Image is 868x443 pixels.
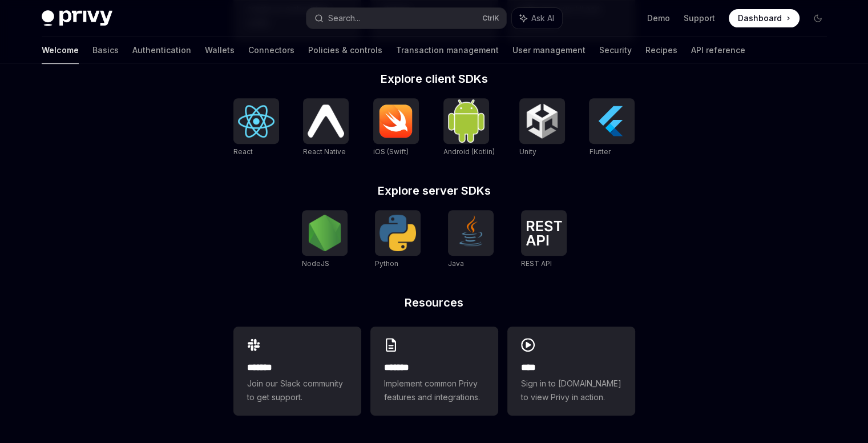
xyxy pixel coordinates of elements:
[247,377,348,404] span: Join our Slack community to get support.
[42,10,112,26] img: dark logo
[684,13,715,24] a: Support
[302,259,329,268] span: NodeJS
[512,37,586,64] a: User management
[453,215,489,251] img: Java
[384,377,485,404] span: Implement common Privy features and integrations.
[691,37,745,64] a: API reference
[233,327,361,416] a: **** **Join our Slack community to get support.
[233,98,279,158] a: ReactReact
[521,377,621,404] span: Sign in to [DOMAIN_NAME] to view Privy in action.
[524,103,560,139] img: Unity
[302,210,348,269] a: NodeJSNodeJS
[448,99,485,142] img: Android (Kotlin)
[42,37,79,64] a: Welcome
[233,147,253,156] span: React
[482,14,499,23] span: Ctrl K
[519,147,536,156] span: Unity
[238,105,274,138] img: React
[378,104,414,138] img: iOS (Swift)
[375,259,398,268] span: Python
[303,147,346,156] span: React Native
[132,37,191,64] a: Authentication
[589,98,635,158] a: FlutterFlutter
[448,259,464,268] span: Java
[647,13,670,24] a: Demo
[531,13,554,24] span: Ask AI
[396,37,499,64] a: Transaction management
[375,210,421,269] a: PythonPython
[373,147,409,156] span: iOS (Swift)
[205,37,235,64] a: Wallets
[308,37,382,64] a: Policies & controls
[328,11,360,25] div: Search...
[507,327,635,416] a: ****Sign in to [DOMAIN_NAME] to view Privy in action.
[526,220,562,245] img: REST API
[306,8,506,29] button: Search...CtrlK
[594,103,630,139] img: Flutter
[233,185,635,196] h2: Explore server SDKs
[809,9,827,27] button: Toggle dark mode
[308,104,344,137] img: React Native
[589,147,610,156] span: Flutter
[512,8,562,29] button: Ask AI
[306,215,343,251] img: NodeJS
[92,37,119,64] a: Basics
[645,37,677,64] a: Recipes
[519,98,565,158] a: UnityUnity
[370,327,498,416] a: **** **Implement common Privy features and integrations.
[448,210,494,269] a: JavaJava
[443,147,495,156] span: Android (Kotlin)
[303,98,349,158] a: React NativeReact Native
[521,259,552,268] span: REST API
[443,98,495,158] a: Android (Kotlin)Android (Kotlin)
[248,37,294,64] a: Connectors
[599,37,632,64] a: Security
[729,9,800,27] a: Dashboard
[521,210,567,269] a: REST APIREST API
[380,215,416,251] img: Python
[233,73,635,84] h2: Explore client SDKs
[738,13,782,24] span: Dashboard
[233,297,635,308] h2: Resources
[373,98,419,158] a: iOS (Swift)iOS (Swift)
